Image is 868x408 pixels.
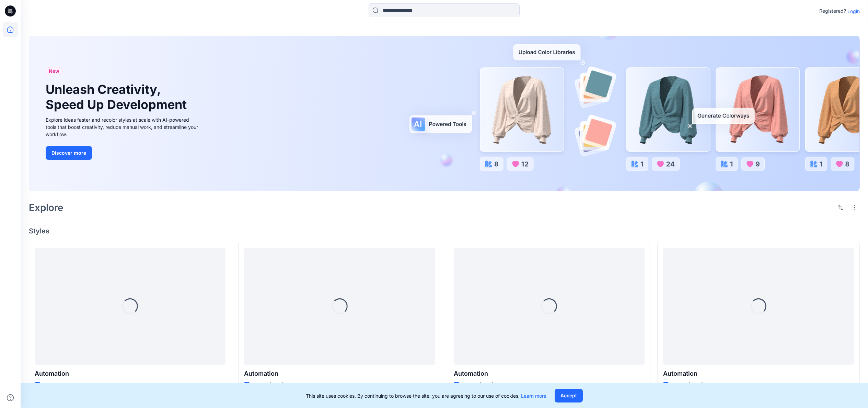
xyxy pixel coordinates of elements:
h1: Unleash Creativity, Speed Up Development [46,82,190,112]
h2: Explore [29,202,63,213]
a: Discover more [46,146,200,160]
p: This site uses cookies. By continuing to browse the site, you are agreeing to our use of cookies. [306,392,546,399]
button: Discover more [46,146,92,160]
p: Automation [244,369,435,378]
p: Login [847,8,860,15]
p: Updated [DATE] [671,381,703,388]
p: Automation [663,369,854,378]
a: Learn more [521,393,546,399]
div: Explore ideas faster and recolor styles at scale with AI-powered tools that boost creativity, red... [46,116,200,138]
h4: Styles [29,227,860,235]
button: Accept [555,389,583,403]
p: Updated [DATE] [252,381,283,388]
p: Updated [DATE] [462,381,493,388]
p: Updated a day ago [43,381,80,388]
p: Registered? [819,7,846,15]
p: Automation [454,369,645,378]
span: New [49,67,59,75]
p: Automation [35,369,225,378]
